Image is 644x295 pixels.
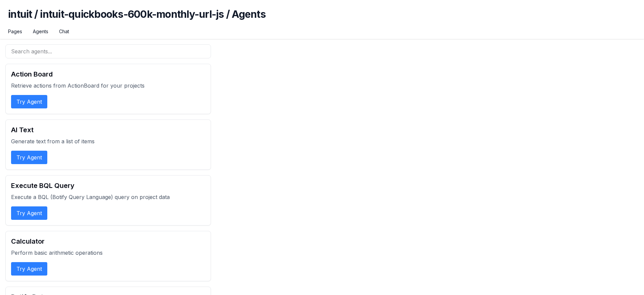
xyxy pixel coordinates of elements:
[11,249,205,257] p: Perform basic arithmetic operations
[33,28,48,35] a: Agents
[11,193,205,201] p: Execute a BQL (Botify Query Language) query on project data
[11,82,205,90] p: Retrieve actions from ActionBoard for your projects
[11,69,205,79] h2: Action Board
[59,28,69,35] a: Chat
[11,95,47,108] button: Try Agent
[11,262,47,276] button: Try Agent
[11,237,205,246] h2: Calculator
[11,151,47,164] button: Try Agent
[8,28,22,35] a: Pages
[5,44,211,58] input: Search agents...
[11,137,205,145] p: Generate text from a list of items
[11,206,47,220] button: Try Agent
[8,8,636,28] h1: intuit / intuit-quickbooks-600k-monthly-url-js / Agents
[11,125,205,135] h2: AI Text
[11,181,205,190] h2: Execute BQL Query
